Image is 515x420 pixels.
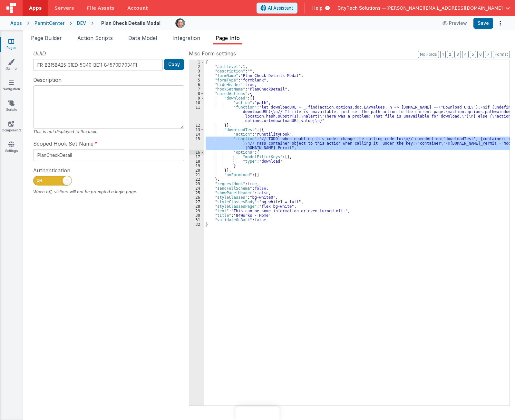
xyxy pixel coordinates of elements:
span: [PERSON_NAME][EMAIL_ADDRESS][DOMAIN_NAME] [386,5,503,11]
div: 20 [189,168,204,173]
div: 30 [189,213,204,218]
iframe: Marker.io feedback button [236,406,280,420]
div: 25 [189,191,204,195]
span: Description [33,76,62,84]
span: Servers [54,5,74,11]
div: 19 [189,164,204,168]
div: 14 [189,132,204,137]
div: 27 [189,200,204,204]
span: AI Assistant [268,5,293,11]
span: Integration [172,35,200,41]
div: 10 [189,100,204,105]
div: 4 [189,73,204,78]
button: 6 [477,51,484,58]
span: UUID [33,50,46,57]
div: 3 [189,69,204,73]
button: 4 [462,51,469,58]
span: Page Info [216,35,240,41]
button: AI Assistant [257,3,297,14]
div: 32 [189,222,204,227]
div: 13 [189,128,204,132]
div: Apps [10,20,22,26]
button: Copy [164,59,184,70]
button: Format [493,51,510,58]
div: 7 [189,87,204,91]
div: 9 [189,96,204,100]
span: Help [312,5,323,11]
div: 31 [189,218,204,222]
span: File Assets [87,5,115,11]
div: 21 [189,173,204,177]
div: 5 [189,78,204,82]
div: 6 [189,82,204,87]
span: CityTech Solutions — [337,5,386,11]
div: DEV [77,20,86,26]
button: No Folds [418,51,439,58]
div: 17 [189,155,204,159]
span: Data Model [128,35,157,41]
div: PermitCenter [34,20,64,26]
button: Preview [439,18,471,28]
h4: Plan Check Details Modal [101,21,160,25]
div: 8 [189,91,204,96]
button: 7 [485,51,491,58]
div: 22 [189,177,204,182]
div: 11 [189,105,204,123]
div: 15 [189,137,204,150]
span: Misc Form settings [189,50,236,57]
div: 24 [189,186,204,191]
button: 3 [454,51,461,58]
button: CityTech Solutions — [PERSON_NAME][EMAIL_ADDRESS][DOMAIN_NAME] [337,5,510,11]
div: 2 [189,64,204,69]
span: Action Scripts [77,35,113,41]
button: 5 [470,51,476,58]
img: e92780d1901cbe7d843708aaaf5fdb33 [176,19,185,28]
span: Page Builder [31,35,62,41]
button: Save [473,18,493,29]
div: 23 [189,182,204,186]
button: 2 [447,51,453,58]
div: 26 [189,195,204,200]
div: 29 [189,209,204,213]
span: Scoped Hook Set Name [33,140,93,148]
span: Authentication [33,167,70,174]
div: 28 [189,204,204,209]
button: Options [496,19,505,28]
div: This is not displayed to the user. [33,129,184,135]
span: Apps [29,5,42,11]
div: 16 [189,150,204,155]
div: 12 [189,123,204,128]
button: 1 [440,51,446,58]
div: 1 [189,60,204,64]
div: When off, visitors will not be prompted a login page. [33,189,184,195]
div: 18 [189,159,204,164]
